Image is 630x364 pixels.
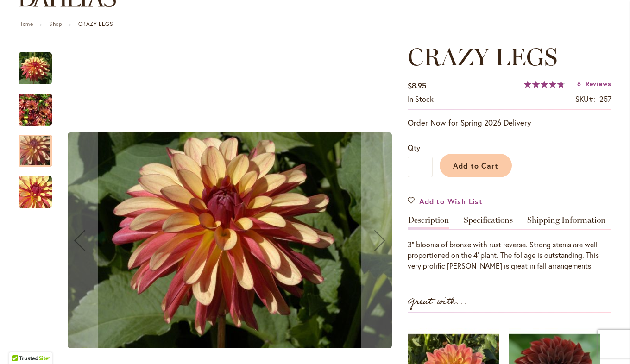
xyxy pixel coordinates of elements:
[577,79,611,88] a: 6 Reviews
[408,81,426,90] span: $8.95
[440,154,512,177] button: Add to Cart
[49,20,62,27] a: Shop
[408,94,434,104] span: In stock
[575,94,595,104] strong: SKU
[408,42,557,71] span: CRAZY LEGS
[408,196,483,207] a: Add to Wish List
[19,167,52,208] div: CRAZY LEGS
[19,51,52,85] img: CRAZY LEGS
[68,132,392,348] img: CRAZY LEGS
[19,84,61,126] div: CRAZY LEGS
[453,161,499,170] span: Add to Cart
[19,20,33,27] a: Home
[408,94,434,105] div: Availability
[527,216,606,229] a: Shipping Information
[7,331,33,357] iframe: Launch Accessibility Center
[408,216,449,229] a: Description
[19,126,61,167] div: CRAZY LEGS
[19,43,61,84] div: CRAZY LEGS
[524,81,565,88] div: 96%
[78,20,113,27] strong: CRAZY LEGS
[408,216,611,271] div: Detailed Product Info
[599,94,611,105] div: 257
[408,143,420,152] span: Qty
[19,88,52,132] img: CRAZY LEGS
[577,79,581,88] span: 6
[586,79,611,88] span: Reviews
[19,176,52,209] img: CRAZY LEGS
[419,196,483,207] span: Add to Wish List
[408,117,611,128] p: Order Now for Spring 2026 Delivery
[464,216,513,229] a: Specifications
[408,294,467,309] strong: Great with...
[408,239,611,271] div: 3" blooms of bronze with rust reverse. Strong stems are well proportioned on the 4' plant. The fo...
